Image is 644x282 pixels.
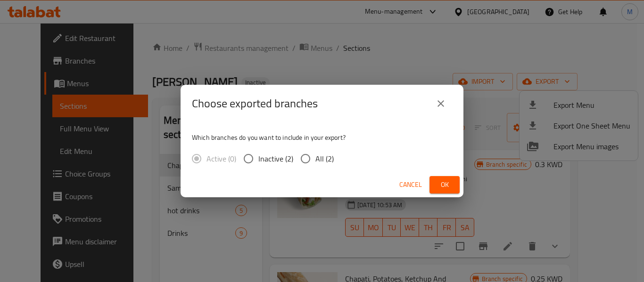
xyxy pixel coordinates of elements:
[399,179,422,191] span: Cancel
[315,153,334,164] span: All (2)
[396,176,426,193] button: Cancel
[437,179,452,191] span: Ok
[206,153,236,164] span: Active (0)
[429,176,460,193] button: Ok
[429,92,452,115] button: close
[192,133,452,142] p: Which branches do you want to include in your export?
[258,153,293,164] span: Inactive (2)
[192,96,318,111] h2: Choose exported branches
